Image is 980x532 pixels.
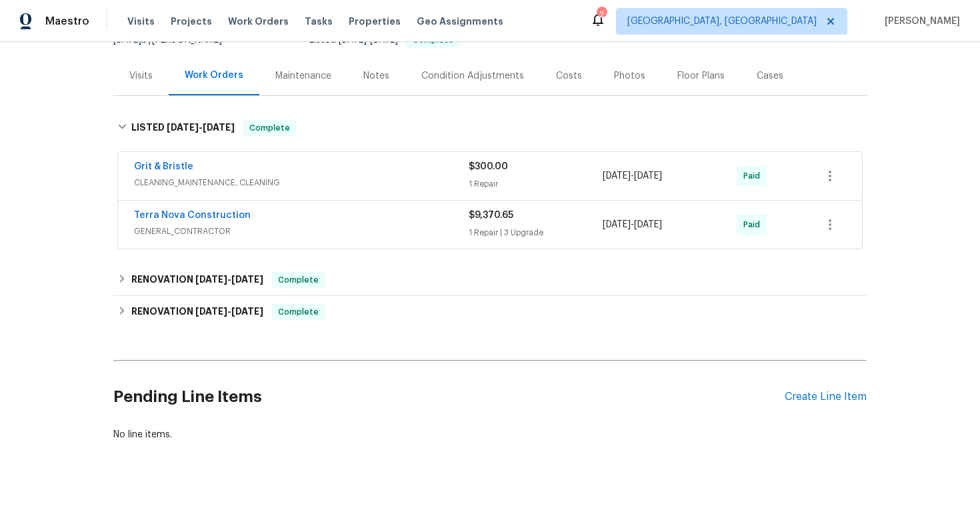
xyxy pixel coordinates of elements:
span: Geo Assignments [417,15,503,28]
span: [DATE] [195,307,227,316]
span: Projects [171,15,212,28]
span: [DATE] [195,275,227,284]
h2: Pending Line Items [113,366,785,428]
span: Complete [244,121,295,135]
div: Work Orders [185,69,243,82]
span: Maestro [45,15,89,28]
a: Grit & Bristle [134,162,193,171]
div: 1 Repair | 3 Upgrade [469,226,603,239]
span: Paid [743,169,765,183]
span: [DATE] [634,220,662,229]
a: Terra Nova Construction [134,211,251,220]
span: GENERAL_CONTRACTOR [134,225,469,238]
span: [DATE] [231,307,263,316]
span: [GEOGRAPHIC_DATA], [GEOGRAPHIC_DATA] [627,15,817,28]
span: - [195,275,263,284]
div: RENOVATION [DATE]-[DATE]Complete [113,296,867,328]
span: $9,370.65 [469,211,513,220]
span: Paid [743,218,765,231]
span: [DATE] [603,220,631,229]
span: [DATE] [231,275,263,284]
div: Visits [129,69,153,83]
span: [DATE] [167,123,199,132]
div: Cases [757,69,783,83]
span: Tasks [305,17,333,26]
h6: LISTED [131,120,235,136]
h6: RENOVATION [131,304,263,320]
div: Photos [614,69,645,83]
span: Complete [273,305,324,319]
span: [PERSON_NAME] [879,15,960,28]
span: Visits [127,15,155,28]
span: CLEANING_MAINTENANCE, CLEANING [134,176,469,189]
div: Maintenance [275,69,331,83]
span: [DATE] [339,35,367,45]
div: Condition Adjustments [421,69,524,83]
span: Listed [309,35,460,45]
div: Create Line Item [785,391,867,403]
div: LISTED [DATE]-[DATE]Complete [113,107,867,149]
span: - [195,307,263,316]
span: - [603,169,662,183]
div: Costs [556,69,582,83]
span: [DATE] [603,171,631,181]
span: [DATE] [634,171,662,181]
span: $300.00 [469,162,508,171]
span: Work Orders [228,15,289,28]
span: [DATE] [203,123,235,132]
span: Properties [349,15,401,28]
span: [DATE] [113,35,141,45]
h6: RENOVATION [131,272,263,288]
span: Complete [273,273,324,287]
div: No line items. [113,428,867,441]
div: Floor Plans [677,69,725,83]
div: RENOVATION [DATE]-[DATE]Complete [113,264,867,296]
span: [DATE] [370,35,398,45]
div: 1 Repair [469,177,603,191]
div: 2 [597,8,606,21]
span: - [603,218,662,231]
span: - [167,123,235,132]
span: - [339,35,398,45]
div: Notes [363,69,389,83]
